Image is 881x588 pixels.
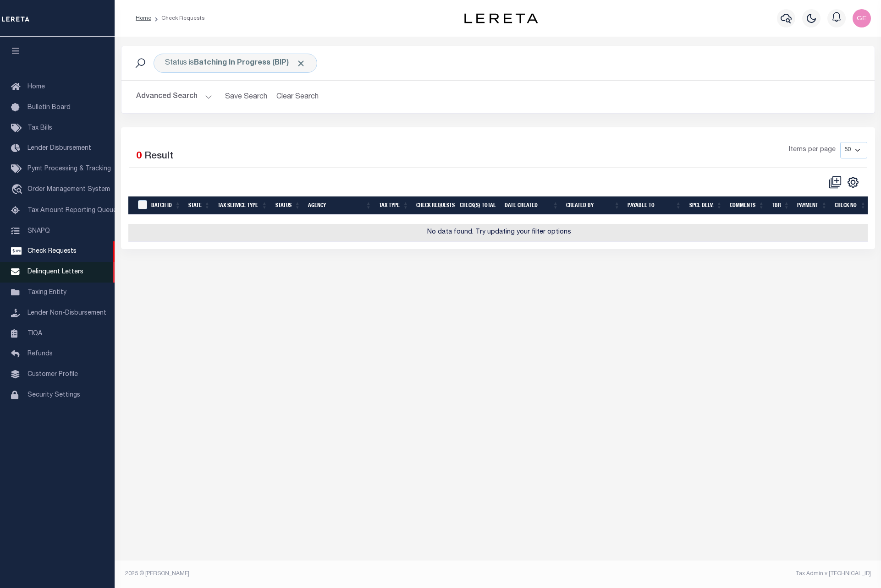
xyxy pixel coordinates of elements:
span: Customer Profile [28,371,78,378]
span: SNAPQ [28,228,50,234]
th: Tax Service Type: activate to sort column ascending [214,196,271,215]
span: Lender Non-Disbursement [28,310,106,316]
span: Security Settings [28,392,80,398]
i: travel_explore [11,184,26,196]
span: Taxing Entity [28,289,66,296]
span: Tax Bills [28,125,52,131]
span: 0 [136,152,142,161]
th: Status: activate to sort column ascending [271,196,304,215]
span: Lender Disbursement [28,145,91,152]
span: Click to Remove [296,59,306,68]
th: Check(s) Total [456,196,501,215]
th: TBR: activate to sort column ascending [768,196,793,215]
th: Agency: activate to sort column ascending [304,196,375,215]
span: Check Requests [28,248,77,255]
span: TIQA [28,330,42,337]
span: Bulletin Board [28,104,71,111]
th: Check Requests [413,196,456,215]
th: State: activate to sort column ascending [185,196,214,215]
a: Home [136,16,151,21]
img: svg+xml;base64,PHN2ZyB4bWxucz0iaHR0cDovL3d3dy53My5vcmcvMjAwMC9zdmciIHBvaW50ZXItZXZlbnRzPSJub25lIi... [853,9,871,27]
span: Items per page [789,145,836,155]
th: Created By: activate to sort column ascending [562,196,624,215]
b: Batching In Progress (BIP) [194,60,306,67]
button: Clear Search [273,88,323,106]
span: Refunds [28,351,53,357]
td: No data found. Try updating your filter options [128,224,870,242]
span: Pymt Processing & Tracking [28,166,111,172]
th: Date Created: activate to sort column ascending [501,196,562,215]
th: Spcl Delv.: activate to sort column ascending [685,196,726,215]
th: Check No: activate to sort column ascending [831,196,870,215]
span: Delinquent Letters [28,269,83,275]
span: Tax Amount Reporting Queue [28,207,117,214]
th: Tax Type: activate to sort column ascending [375,196,413,215]
span: Order Management System [28,186,110,193]
th: Comments: activate to sort column ascending [726,196,768,215]
li: Check Requests [151,14,205,22]
th: Payment: activate to sort column ascending [793,196,831,215]
button: Save Search [220,88,273,106]
img: logo-dark.svg [464,13,538,23]
span: Home [28,84,45,90]
label: Result [144,149,173,164]
div: Status is [154,54,317,73]
button: Advanced Search [136,88,212,106]
th: Batch Id: activate to sort column ascending [148,196,185,215]
th: Payable To: activate to sort column ascending [624,196,685,215]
